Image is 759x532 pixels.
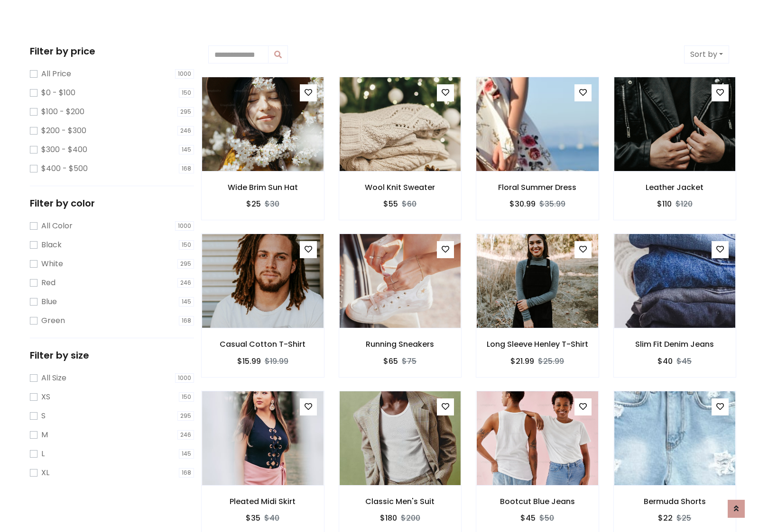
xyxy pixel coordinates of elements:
[177,411,194,421] span: 295
[30,350,194,361] h5: Filter by size
[177,126,194,135] span: 246
[539,198,565,209] del: $35.99
[41,410,46,422] label: S
[401,513,420,523] del: $200
[520,514,536,523] h6: $45
[657,357,673,366] h6: $40
[41,87,75,99] label: $0 - $100
[179,449,194,459] span: 145
[476,183,599,192] h6: Floral Summer Dress
[684,45,729,63] button: Sort by
[179,392,194,402] span: 150
[339,340,462,349] h6: Running Sneakers
[538,356,564,367] del: $25.99
[179,145,194,154] span: 145
[339,183,462,192] h6: Wool Knit Sweater
[41,125,86,136] label: $200 - $300
[41,296,57,307] label: Blue
[179,297,194,307] span: 145
[179,316,194,325] span: 168
[179,468,194,478] span: 168
[41,163,88,174] label: $400 - $500
[41,391,50,403] label: XS
[41,315,65,326] label: Green
[402,356,417,367] del: $75
[237,357,261,366] h6: $15.99
[175,373,194,383] span: 1000
[41,258,63,270] label: White
[246,514,260,523] h6: $35
[476,340,599,349] h6: Long Sleeve Henley T-Shirt
[177,278,194,288] span: 246
[177,430,194,440] span: 246
[265,198,279,209] del: $30
[41,106,84,117] label: $100 - $200
[658,514,673,523] h6: $22
[177,259,194,269] span: 295
[202,183,324,192] h6: Wide Brim Sun Hat
[402,198,417,209] del: $60
[509,199,536,208] h6: $30.99
[614,183,736,192] h6: Leather Jacket
[177,107,194,117] span: 295
[539,513,554,523] del: $50
[30,198,194,209] h5: Filter by color
[175,221,194,231] span: 1000
[41,467,49,478] label: XL
[246,199,261,208] h6: $25
[265,356,288,367] del: $19.99
[380,514,397,523] h6: $180
[41,429,48,441] label: M
[179,88,194,98] span: 150
[264,513,279,523] del: $40
[179,164,194,173] span: 168
[614,340,736,349] h6: Slim Fit Denim Jeans
[41,277,56,289] label: Red
[202,340,324,349] h6: Casual Cotton T-Shirt
[30,45,194,57] h5: Filter by price
[41,220,73,232] label: All Color
[476,497,599,506] h6: Bootcut Blue Jeans
[510,357,534,366] h6: $21.99
[339,497,462,506] h6: Classic Men's Suit
[41,239,62,251] label: Black
[383,357,398,366] h6: $65
[676,513,691,523] del: $25
[383,199,398,208] h6: $55
[175,69,194,79] span: 1000
[676,356,692,367] del: $45
[41,144,87,155] label: $300 - $400
[41,68,71,80] label: All Price
[202,497,324,506] h6: Pleated Midi Skirt
[179,240,194,250] span: 150
[41,448,45,460] label: L
[41,372,66,384] label: All Size
[614,497,736,506] h6: Bermuda Shorts
[657,199,672,208] h6: $110
[676,198,693,209] del: $120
